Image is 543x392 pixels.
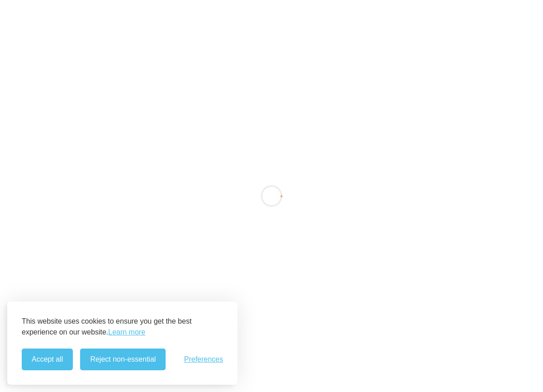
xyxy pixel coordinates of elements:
[184,355,223,363] span: Preferences
[184,355,223,363] button: Toggle preferences
[22,349,73,370] button: Accept all cookies
[22,316,223,338] p: This website uses cookies to ensure you get the best experience on our website.
[108,327,145,338] a: Learn more
[80,349,166,370] button: Reject non-essential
